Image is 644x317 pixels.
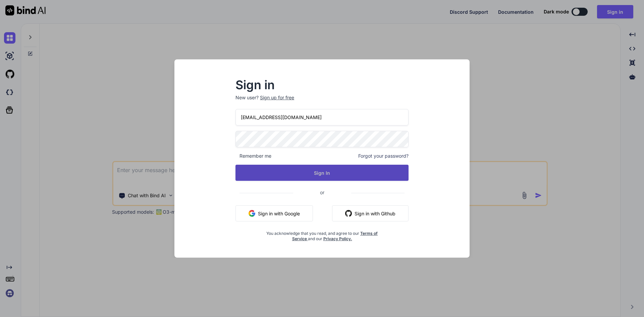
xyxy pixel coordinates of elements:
[293,184,351,201] span: or
[235,80,409,90] h2: Sign in
[260,94,294,101] div: Sign up for free
[235,205,313,221] button: Sign in with Google
[235,165,409,181] button: Sign In
[292,231,378,241] a: Terms of Service
[235,109,409,125] input: Login or Email
[235,94,409,109] p: New user?
[235,153,271,159] span: Remember me
[323,236,352,241] a: Privacy Policy.
[264,227,380,242] div: You acknowledge that you read, and agree to our and our
[358,153,409,159] span: Forgot your password?
[345,210,352,217] img: github
[332,205,409,221] button: Sign in with Github
[249,210,255,217] img: google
